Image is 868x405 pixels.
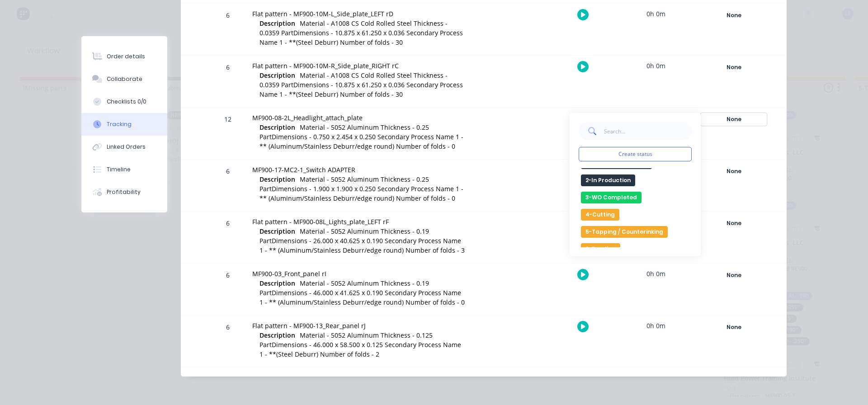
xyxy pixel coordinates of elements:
div: Profitability [107,188,141,196]
div: MF900-03_Front_panel rI [252,269,465,278]
button: None [701,113,767,126]
button: Linked Orders [81,136,167,158]
div: MF900-17-MC2-1_Switch ADAPTER [252,165,465,174]
div: Tracking [107,120,132,128]
button: None [701,165,767,178]
span: Material - 5052 Aluminum Thickness - 0.25 PartDimensions - 0.750 x 2.454 x 0.250 Secondary Proces... [259,123,463,151]
span: Description [259,19,295,28]
button: None [701,321,767,334]
span: Description [259,71,295,80]
div: 0h 0m [622,108,690,128]
div: 6 [214,57,241,107]
div: Flat pattern - MF900-10M-L_Side_plate_LEFT rD [252,9,465,19]
button: None [701,269,767,282]
div: MF900-08-2L_Headlight_attach_plate [252,113,465,122]
button: 4-Cutting [581,209,619,221]
div: None [701,61,766,73]
span: Material - 5052 Aluminum Thickness - 0.25 PartDimensions - 1.900 x 1.900 x 0.250 Secondary Proces... [259,175,463,202]
div: 6 [214,317,241,367]
div: 0h 0m [622,4,690,24]
button: Order details [81,45,167,68]
div: None [701,113,766,125]
span: Material - 5052 Aluminum Thickness - 0.19 PartDimensions - 26.000 x 40.625 x 0.190 Secondary Proc... [259,227,465,254]
div: 6 [214,161,241,211]
div: 6 [214,265,241,315]
div: Linked Orders [107,143,146,151]
button: Profitability [81,181,167,203]
button: Create status [579,147,692,161]
span: Material - A1008 CS Cold Rolled Steel Thickness - 0.0359 PartDimensions - 10.875 x 61.250 x 0.036... [259,71,463,99]
span: Description [259,122,295,132]
span: Description [259,226,295,236]
button: 3-WO Completed [581,192,642,203]
button: Timeline [81,158,167,181]
div: None [701,321,766,333]
button: Collaborate [81,68,167,90]
div: Collaborate [107,75,142,83]
div: None [701,217,766,229]
div: None [701,9,766,21]
div: 12 [214,109,241,159]
button: None [701,217,767,230]
div: Flat pattern - MF900-08L_Lights_plate_LEFT rF [252,217,465,226]
span: Description [259,278,295,288]
button: None [701,61,767,74]
button: 5-Tapping / Counterinking [581,226,668,238]
div: Flat pattern - MF900-10M-R_Side_plate_RIGHT rC [252,61,465,71]
span: Description [259,330,295,340]
div: 0h 0m [622,56,690,76]
button: Tracking [81,113,167,136]
input: Search... [604,122,692,140]
button: 6-Bending [581,243,620,255]
div: Flat pattern - MF900-13_Rear_panel rJ [252,321,465,330]
div: None [701,165,766,177]
div: 6 [214,213,241,263]
div: Timeline [107,165,131,174]
span: Material - 5052 Aluminum Thickness - 0.125 PartDimensions - 46.000 x 58.500 x 0.125 Secondary Pro... [259,331,461,358]
button: Checklists 0/0 [81,90,167,113]
button: 2-In Production [581,174,635,186]
div: Checklists 0/0 [107,98,146,106]
button: 1-Nesting/Production [581,157,652,169]
div: None [701,269,766,281]
span: Description [259,174,295,184]
div: 0h 0m [622,264,690,284]
span: Material - A1008 CS Cold Rolled Steel Thickness - 0.0359 PartDimensions - 10.875 x 61.250 x 0.036... [259,19,463,47]
button: None [701,9,767,22]
span: Material - 5052 Aluminum Thickness - 0.19 PartDimensions - 46.000 x 41.625 x 0.190 Secondary Proc... [259,279,465,306]
div: 0h 0m [622,316,690,336]
div: Order details [107,52,145,61]
div: 6 [214,5,241,55]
